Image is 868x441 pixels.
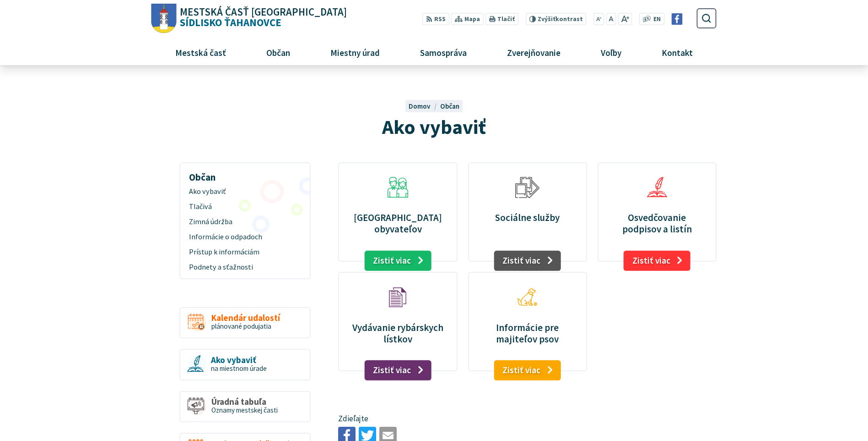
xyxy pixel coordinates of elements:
[671,13,683,25] img: Prejsť na Facebook stránku
[177,7,347,28] span: Sídlisko Ťahanovce
[503,40,564,65] span: Zverejňovanie
[598,40,625,65] span: Voľby
[645,40,710,65] a: Kontakt
[409,102,431,110] span: Domov
[485,13,518,25] button: Tlačiť
[494,251,561,271] a: Zistiť viac
[211,322,271,331] span: plánované podujatia
[382,114,486,139] span: Ako vybaviť
[464,15,480,24] span: Mapa
[479,322,576,345] p: Informácie pre majiteľov psov
[593,13,604,25] button: Zmenšiť veľkosť písma
[179,391,311,423] a: Úradná tabuľa Oznamy mestskej časti
[211,397,278,407] span: Úradná tabuľa
[618,13,632,25] button: Zväčšiť veľkosť písma
[479,212,576,223] p: Sociálne služby
[653,15,661,24] span: EN
[183,230,306,245] a: Informácie o odpadoch
[584,40,638,65] a: Voľby
[183,215,306,230] a: Zimná údržba
[525,13,586,25] button: Zvýšiťkontrast
[538,15,555,23] span: Zvýšiť
[364,360,431,380] a: Zistiť viac
[172,40,229,65] span: Mestská časť
[211,406,278,414] span: Oznamy mestskej časti
[183,245,306,260] a: Prístup k informáciám
[180,7,347,17] span: Mestská časť [GEOGRAPHIC_DATA]
[183,199,306,215] a: Tlačivá
[609,212,705,235] p: Osvedčovanie podpisov a listín
[211,355,267,365] span: Ako vybaviť
[350,212,446,235] p: [GEOGRAPHIC_DATA] obyvateľov
[189,184,301,199] span: Ako vybaviť
[658,40,696,65] span: Kontakt
[338,413,716,425] p: Zdieľajte
[158,40,243,65] a: Mestská časť
[189,215,301,230] span: Zimná údržba
[211,364,267,373] span: na miestnom úrade
[179,307,311,339] a: Kalendár udalostí plánované podujatia
[451,13,484,25] a: Mapa
[183,184,306,199] a: Ako vybaviť
[409,102,440,110] a: Domov
[189,259,301,275] span: Podnety a sťažnosti
[183,259,306,275] a: Podnety a sťažnosti
[364,251,431,271] a: Zistiť viac
[189,245,301,260] span: Prístup k informáciám
[434,15,446,24] span: RSS
[624,251,691,271] a: Zistiť viac
[179,349,311,380] a: Ako vybaviť na miestnom úrade
[651,15,663,24] a: EN
[606,13,616,25] button: Nastaviť pôvodnú veľkosť písma
[189,230,301,245] span: Informácie o odpadoch
[494,360,561,380] a: Zistiť viac
[416,40,470,65] span: Samospráva
[538,16,583,23] span: kontrast
[491,40,577,65] a: Zverejňovanie
[327,40,383,65] span: Miestny úrad
[189,199,301,215] span: Tlačivá
[404,40,484,65] a: Samospráva
[263,40,293,65] span: Občan
[440,102,459,110] a: Občan
[422,13,449,25] a: RSS
[497,16,515,23] span: Tlačiť
[151,4,177,33] img: Prejsť na domovskú stránku
[350,322,446,345] p: Vydávanie rybárskych lístkov
[313,40,396,65] a: Miestny úrad
[183,165,306,184] h3: Občan
[151,4,347,33] a: Logo Sídlisko Ťahanovce, prejsť na domovskú stránku.
[249,40,307,65] a: Občan
[211,313,280,323] span: Kalendár udalostí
